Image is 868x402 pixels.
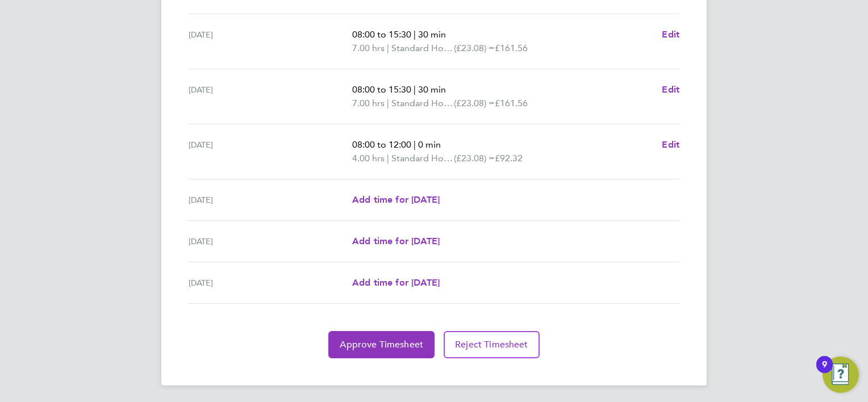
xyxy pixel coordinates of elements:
div: [DATE] [189,235,352,248]
span: 30 min [418,84,446,95]
div: [DATE] [189,28,352,55]
span: 08:00 to 15:30 [352,29,411,40]
span: 08:00 to 15:30 [352,84,411,95]
span: | [387,98,389,108]
span: 7.00 hrs [352,43,385,53]
span: Edit [662,84,679,95]
div: [DATE] [189,138,352,165]
span: | [387,153,389,164]
a: Edit [662,138,679,152]
span: Approve Timesheet [340,339,423,350]
span: Edit [662,29,679,40]
span: 4.00 hrs [352,153,385,164]
a: Add time for [DATE] [352,235,440,248]
button: Reject Timesheet [444,331,540,358]
button: Open Resource Center, 9 new notifications [823,357,859,393]
div: [DATE] [189,193,352,207]
span: Add time for [DATE] [352,194,440,205]
span: 30 min [418,29,446,40]
span: Reject Timesheet [455,339,528,350]
div: [DATE] [189,276,352,290]
span: | [414,29,416,40]
span: Standard Hourly [391,152,454,165]
span: Edit [662,139,679,150]
span: £92.32 [495,153,523,164]
span: Standard Hourly [391,97,454,110]
span: £161.56 [495,98,528,108]
span: £161.56 [495,43,528,53]
button: Approve Timesheet [328,331,435,358]
span: (£23.08) = [454,43,495,53]
span: Standard Hourly [391,41,454,55]
span: | [414,84,416,95]
span: Add time for [DATE] [352,277,440,288]
span: | [387,43,389,53]
a: Edit [662,28,679,41]
div: 9 [822,365,827,379]
span: (£23.08) = [454,153,495,164]
span: | [414,139,416,150]
span: 08:00 to 12:00 [352,139,411,150]
a: Add time for [DATE] [352,193,440,207]
span: Add time for [DATE] [352,236,440,246]
span: 0 min [418,139,441,150]
div: [DATE] [189,83,352,110]
span: 7.00 hrs [352,98,385,108]
a: Add time for [DATE] [352,276,440,290]
span: (£23.08) = [454,98,495,108]
a: Edit [662,83,679,97]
